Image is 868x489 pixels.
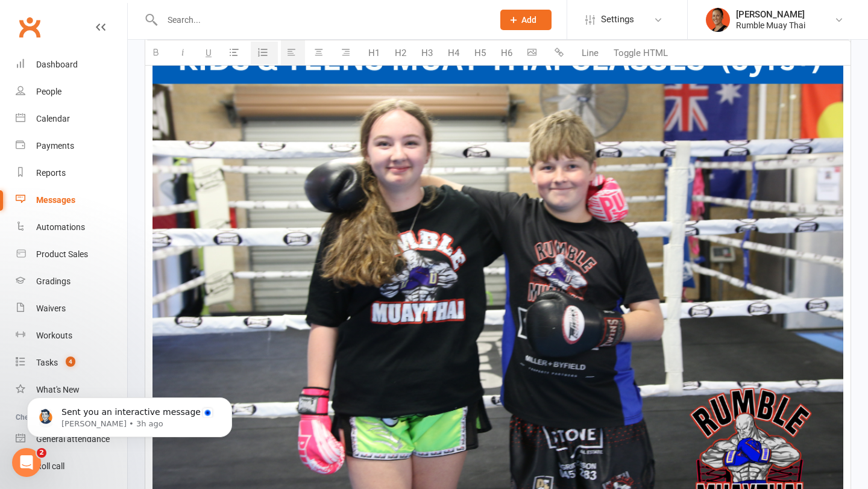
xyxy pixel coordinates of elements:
button: Line [576,41,605,65]
div: Tasks [36,358,58,367]
button: Toggle HTML [608,41,674,65]
img: thumb_image1722232694.png [706,8,730,32]
div: Product Sales [36,249,88,259]
a: Product Sales [16,241,127,268]
a: Workouts [16,322,127,349]
a: Gradings [16,268,127,295]
a: Dashboard [16,51,127,78]
button: H3 [415,41,439,65]
button: Add [500,10,552,30]
button: Underline [200,40,221,65]
button: H2 [389,41,412,65]
a: Payments [16,132,127,160]
button: H6 [495,41,518,65]
button: Insert link [549,41,573,65]
input: Search... [159,11,485,28]
div: Payments [36,141,74,151]
a: Automations [16,214,127,241]
button: H4 [442,41,465,65]
button: Center [308,40,332,65]
button: Italic [172,40,197,65]
div: Rumble Muay Thai [736,20,805,31]
div: Dashboard [36,60,78,69]
span: Settings [601,6,634,33]
div: Automations [36,222,85,232]
a: Reports [16,160,127,187]
a: Roll call [16,453,127,480]
button: H5 [468,41,492,65]
div: Roll call [36,461,64,471]
div: People [36,87,61,96]
iframe: Intercom live chat [12,448,41,477]
button: Align text right [335,40,359,65]
div: Reports [36,168,66,178]
a: Waivers [16,295,127,322]
div: Gradings [36,276,71,286]
a: People [16,78,127,105]
div: Workouts [36,331,72,340]
a: Clubworx [14,12,45,42]
button: Ordered List [251,42,278,64]
iframe: Intercom notifications message [9,372,250,456]
div: Calendar [36,114,70,123]
span: 2 [37,448,46,458]
a: Tasks 4 [16,349,127,376]
span: 4 [66,357,75,367]
button: Unordered List [224,40,248,65]
a: Calendar [16,105,127,132]
span: Add [521,15,536,25]
button: Align text left [281,40,305,65]
div: Waivers [36,304,66,313]
div: [PERSON_NAME] [736,9,805,20]
button: H1 [362,41,386,65]
a: Messages [16,187,127,214]
div: Messages [36,195,75,205]
button: Bold [145,40,169,65]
